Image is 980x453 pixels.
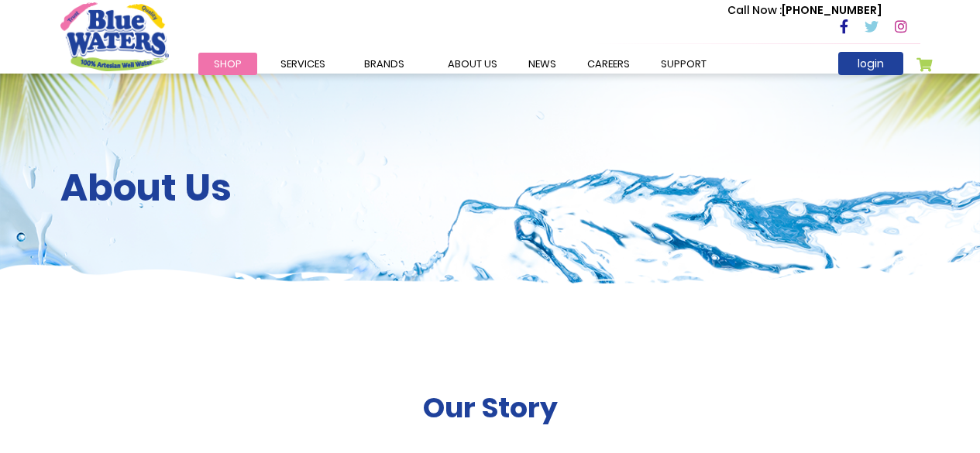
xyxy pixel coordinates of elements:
a: News [513,53,572,75]
h2: About Us [60,166,920,211]
span: Shop [214,57,242,71]
span: Brands [364,57,404,71]
a: login [838,52,903,75]
p: [PHONE_NUMBER] [727,2,882,19]
a: store logo [60,2,169,70]
span: Services [280,57,325,71]
a: support [645,53,722,75]
a: careers [572,53,645,75]
span: Call Now : [727,2,782,18]
a: about us [432,53,513,75]
h2: Our Story [423,391,558,424]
